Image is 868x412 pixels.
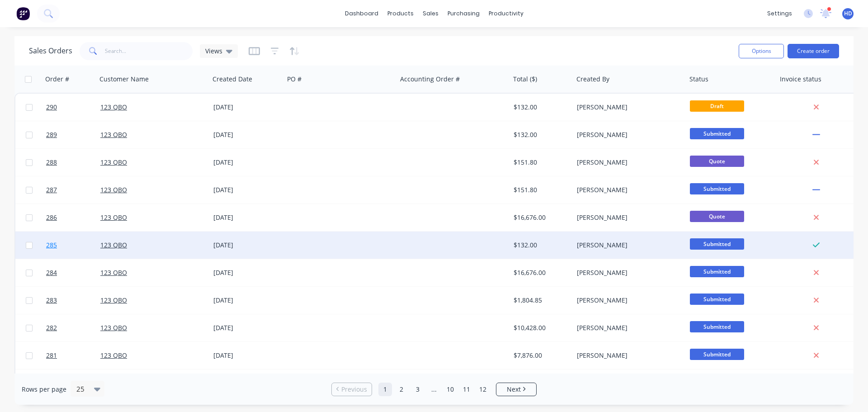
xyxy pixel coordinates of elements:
[514,241,567,250] div: $132.00
[690,156,744,167] span: Quote
[45,75,69,84] div: Order #
[46,232,100,259] a: 285
[46,149,100,176] a: 288
[22,385,66,394] span: Rows per page
[213,130,281,139] div: [DATE]
[105,42,193,60] input: Search...
[46,314,100,341] a: 282
[46,130,57,139] span: 289
[213,296,281,305] div: [DATE]
[383,7,418,20] div: products
[328,383,540,396] ul: Pagination
[46,213,57,222] span: 286
[100,241,127,249] a: 123 QBO
[100,103,127,111] a: 123 QBO
[690,266,744,277] span: Submitted
[690,128,744,139] span: Submitted
[780,75,821,84] div: Invoice status
[46,342,100,369] a: 281
[577,296,677,305] div: [PERSON_NAME]
[100,351,127,360] a: 123 QBO
[514,351,567,360] div: $7,876.00
[378,383,392,396] a: Page 1 is your current page
[690,211,744,222] span: Quote
[514,213,567,222] div: $16,676.00
[763,7,797,20] div: settings
[514,185,567,194] div: $151.80
[46,121,100,148] a: 289
[577,351,677,360] div: [PERSON_NAME]
[690,183,744,194] span: Submitted
[332,385,372,394] a: Previous page
[400,75,460,84] div: Accounting Order #
[212,75,252,84] div: Created Date
[577,213,677,222] div: [PERSON_NAME]
[443,7,484,20] div: purchasing
[411,383,425,396] a: Page 3
[213,351,281,360] div: [DATE]
[99,75,149,84] div: Customer Name
[46,369,100,397] a: 280
[287,75,302,84] div: PO #
[16,7,30,20] img: Factory
[46,323,57,332] span: 282
[514,103,567,112] div: $132.00
[213,103,281,112] div: [DATE]
[46,351,57,360] span: 281
[577,103,677,112] div: [PERSON_NAME]
[46,185,57,194] span: 287
[577,323,677,332] div: [PERSON_NAME]
[46,94,100,121] a: 290
[46,176,100,204] a: 287
[46,241,57,250] span: 285
[690,100,744,112] span: Draft
[476,383,490,396] a: Page 12
[100,185,127,194] a: 123 QBO
[100,268,127,277] a: 123 QBO
[788,44,839,58] button: Create order
[577,185,677,194] div: [PERSON_NAME]
[427,383,441,396] a: Jump forward
[514,158,567,167] div: $151.80
[690,349,744,360] span: Submitted
[513,75,537,84] div: Total ($)
[395,383,408,396] a: Page 2
[577,241,677,250] div: [PERSON_NAME]
[690,321,744,332] span: Submitted
[46,287,100,314] a: 283
[205,46,222,56] span: Views
[739,44,784,58] button: Options
[443,383,457,396] a: Page 10
[46,268,57,277] span: 284
[46,158,57,167] span: 288
[514,268,567,277] div: $16,676.00
[418,7,443,20] div: sales
[340,7,383,20] a: dashboard
[507,385,521,394] span: Next
[514,130,567,139] div: $132.00
[46,204,100,231] a: 286
[29,47,72,55] h1: Sales Orders
[213,241,281,250] div: [DATE]
[577,158,677,167] div: [PERSON_NAME]
[341,385,367,394] span: Previous
[577,130,677,139] div: [PERSON_NAME]
[100,296,127,304] a: 123 QBO
[577,268,677,277] div: [PERSON_NAME]
[100,158,127,166] a: 123 QBO
[213,185,281,194] div: [DATE]
[690,238,744,250] span: Submitted
[100,323,127,332] a: 123 QBO
[576,75,609,84] div: Created By
[690,294,744,305] span: Submitted
[514,323,567,332] div: $10,428.00
[46,103,57,112] span: 290
[213,213,281,222] div: [DATE]
[100,213,127,222] a: 123 QBO
[484,7,528,20] div: productivity
[46,296,57,305] span: 283
[46,259,100,286] a: 284
[213,158,281,167] div: [DATE]
[514,296,567,305] div: $1,804.85
[213,268,281,277] div: [DATE]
